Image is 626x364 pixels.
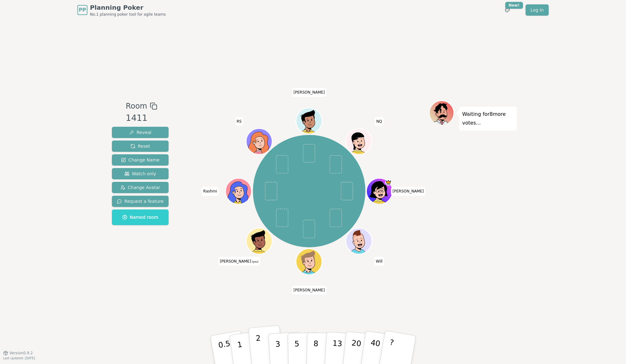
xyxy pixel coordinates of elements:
span: Named room [122,214,158,220]
span: Request a feature [117,198,164,204]
span: No.1 planning poker tool for agile teams [90,12,166,17]
a: Log in [525,4,549,16]
span: PP [79,6,86,14]
span: Planning Poker [90,3,166,12]
button: Reveal [112,127,169,138]
button: Reset [112,141,169,152]
span: Click to change your name [375,117,383,126]
span: Click to change your name [235,117,243,126]
div: New! [505,2,523,9]
span: Version 0.9.2 [9,351,33,356]
span: Click to change your name [201,187,218,196]
span: Room [126,100,147,112]
span: Change Name [121,157,159,163]
span: Click to change your name [292,88,326,97]
span: Reset [130,143,150,149]
button: New! [502,4,513,16]
div: 1411 [126,112,157,125]
span: Last updated: [DATE] [3,356,35,360]
span: Change Avatar [120,184,160,191]
button: Named room [112,209,169,225]
span: Heidi is the host [385,179,392,186]
button: Click to change your avatar [247,229,271,253]
span: Click to change your name [374,257,384,265]
span: (you) [251,260,258,263]
p: Waiting for 8 more votes... [462,110,514,127]
button: Change Name [112,154,169,166]
button: Version0.9.2 [3,351,33,356]
button: Watch only [112,168,169,179]
span: Reveal [129,129,151,136]
span: Click to change your name [292,286,326,295]
a: PPPlanning PokerNo.1 planning poker tool for agile teams [77,3,166,17]
span: Click to change your name [391,187,425,196]
span: Click to change your name [218,257,260,265]
span: Watch only [124,171,156,177]
button: Request a feature [112,196,169,207]
button: Change Avatar [112,182,169,193]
